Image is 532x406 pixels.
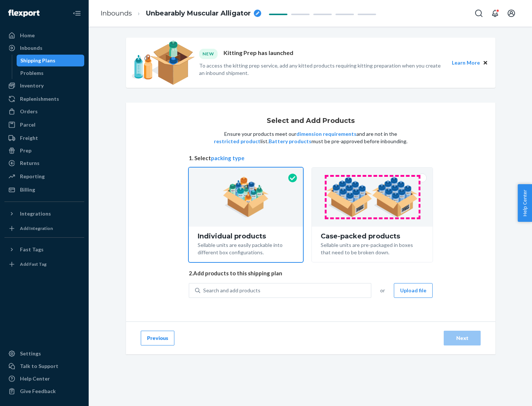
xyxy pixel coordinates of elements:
span: 1. Select [189,154,433,162]
div: Sellable units are easily packable into different box configurations. [198,240,294,256]
div: Billing [20,186,35,193]
div: Sellable units are pre-packaged in boxes that need to be broken down. [321,240,424,256]
a: Help Center [4,373,84,385]
div: Reporting [20,173,45,180]
div: Talk to Support [20,362,58,370]
div: Prep [20,147,31,154]
div: NEW [199,49,218,59]
div: Individual products [198,233,294,240]
button: restricted product [214,138,260,145]
span: 2. Add products to this shipping plan [189,269,433,277]
div: Fast Tags [20,246,44,253]
img: Flexport logo [8,10,40,17]
div: Parcel [20,121,35,128]
a: Add Fast Tag [4,258,84,270]
div: Add Integration [20,225,53,231]
button: Learn More [452,59,480,67]
button: Previous [141,331,174,345]
button: Battery products [269,138,311,145]
button: packing type [211,154,245,162]
a: Billing [4,184,84,196]
button: Upload file [394,283,433,298]
a: Orders [4,106,84,117]
a: Inbounds [4,42,84,54]
p: Ensure your products meet our and are not in the list. must be pre-approved before inbounding. [213,130,408,145]
div: Help Center [20,375,50,382]
a: Replenishments [4,93,84,105]
div: Problems [20,69,44,77]
a: Parcel [4,119,84,131]
img: individual-pack.facf35554cb0f1810c75b2bd6df2d64e.png [223,177,269,217]
a: Inventory [4,80,84,92]
div: Returns [20,159,40,167]
div: Case-packed products [321,233,424,240]
p: To access the kitting prep service, add any kitted products requiring kitting preparation when yo... [199,62,445,77]
a: Settings [4,348,84,359]
div: Give Feedback [20,388,56,395]
h1: Select and Add Products [267,117,355,125]
button: Close [481,59,490,67]
button: Open account menu [504,6,519,21]
div: Orders [20,108,38,115]
button: dimension requirements [296,130,357,138]
button: Integrations [4,208,84,220]
button: Open notifications [488,6,502,21]
a: Returns [4,157,84,169]
a: Talk to Support [4,360,84,372]
a: Reporting [4,171,84,182]
a: Inbounds [100,9,132,17]
a: Home [4,30,84,41]
a: Freight [4,132,84,144]
button: Close Navigation [69,6,84,21]
p: Kitting Prep has launched [224,49,293,59]
button: Open Search Box [471,6,486,21]
div: Next [450,334,474,342]
div: Add Fast Tag [20,261,47,267]
div: Integrations [20,210,51,217]
span: or [380,287,385,294]
button: Fast Tags [4,244,84,255]
a: Prep [4,145,84,156]
button: Next [444,331,481,345]
button: Give Feedback [4,385,84,397]
div: Freight [20,134,38,142]
ol: breadcrumbs [95,3,267,24]
div: Replenishments [20,95,59,103]
span: Unbearably Muscular Alligator [146,9,251,18]
div: Home [20,32,35,39]
div: Search and add products [203,287,260,294]
button: Help Center [518,184,532,222]
a: Add Integration [4,223,84,234]
div: Inventory [20,82,44,89]
a: Shipping Plans [17,55,85,66]
div: Settings [20,350,41,357]
div: Inbounds [20,44,42,52]
a: Problems [17,67,85,79]
div: Shipping Plans [20,57,55,64]
img: case-pack.59cecea509d18c883b923b81aeac6d0b.png [326,177,418,217]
